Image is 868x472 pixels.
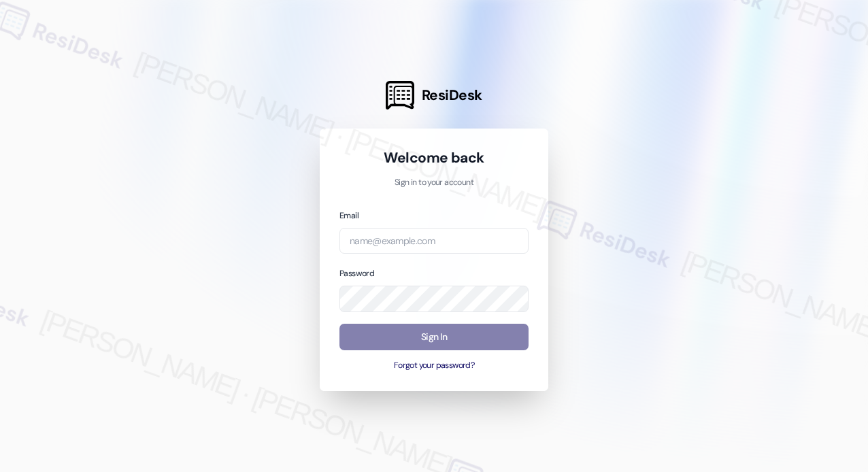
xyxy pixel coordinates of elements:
[339,210,358,221] label: Email
[339,228,529,254] input: name@example.com
[386,81,414,109] img: ResiDesk Logo
[339,360,529,372] button: Forgot your password?
[422,86,482,105] span: ResiDesk
[339,324,529,350] button: Sign In
[339,268,374,279] label: Password
[339,148,529,167] h1: Welcome back
[339,177,529,189] p: Sign in to your account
